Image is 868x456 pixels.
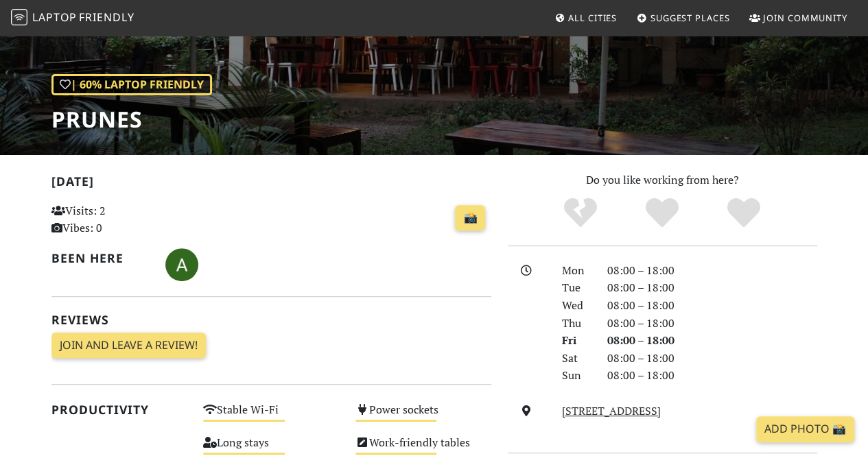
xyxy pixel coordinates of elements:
[568,12,617,24] span: All Cities
[599,350,825,368] div: 08:00 – 18:00
[51,251,149,265] h2: Been here
[51,106,212,132] h1: Prunes
[165,248,198,281] img: 1740-ana.jpg
[51,313,491,327] h2: Reviews
[599,279,825,297] div: 08:00 – 18:00
[756,416,854,442] a: Add Photo 📸
[554,367,599,385] div: Sun
[763,12,847,24] span: Join Community
[195,400,347,433] div: Stable Wi-Fi
[508,171,817,189] p: Do you like working from here?
[165,256,198,271] span: Ana P
[599,262,825,280] div: 08:00 – 18:00
[554,315,599,333] div: Thu
[599,367,825,385] div: 08:00 – 18:00
[79,10,134,25] span: Friendly
[650,12,730,24] span: Suggest Places
[631,5,736,30] a: Suggest Places
[540,196,622,230] div: No
[11,9,27,25] img: LaptopFriendly
[347,400,500,433] div: Power sockets
[554,350,599,368] div: Sat
[32,10,77,25] span: Laptop
[622,196,703,230] div: Yes
[549,5,622,30] a: All Cities
[554,332,599,350] div: Fri
[51,174,491,194] h2: [DATE]
[51,202,187,237] p: Visits: 2 Vibes: 0
[562,403,661,418] a: [STREET_ADDRESS]
[599,332,825,350] div: 08:00 – 18:00
[11,6,134,30] a: LaptopFriendly LaptopFriendly
[703,196,784,230] div: Definitely!
[599,315,825,333] div: 08:00 – 18:00
[554,279,599,297] div: Tue
[51,333,206,359] a: Join and leave a review!
[51,74,212,96] div: | 60% Laptop Friendly
[554,297,599,315] div: Wed
[51,403,187,417] h2: Productivity
[455,205,485,231] a: 📸
[554,262,599,280] div: Mon
[599,297,825,315] div: 08:00 – 18:00
[744,5,853,30] a: Join Community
